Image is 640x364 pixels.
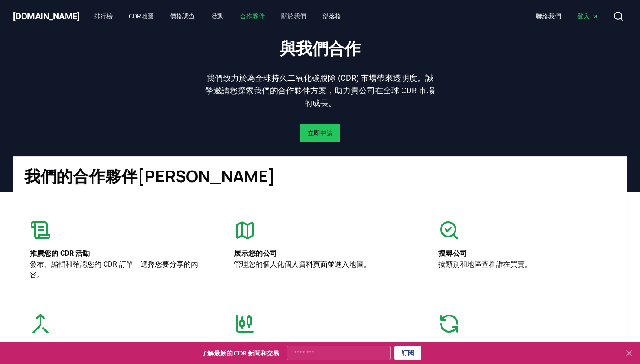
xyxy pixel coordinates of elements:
a: 聯絡我們 [529,8,568,24]
font: 合作夥伴 [240,13,265,20]
font: CDR地圖 [129,13,154,20]
a: 登入 [570,8,606,24]
font: [DOMAIN_NAME] [13,11,80,22]
font: 按類別和地區查看誰在買賣。 [438,260,532,268]
font: 發布、編輯和確認您的 CDR 訂單；選擇您要分享的內容。 [30,260,198,279]
a: 活動 [204,8,231,24]
font: 關於我們 [281,13,306,20]
a: CDR地圖 [122,8,161,24]
font: 展示您的公司 [234,249,277,258]
font: 推廣您的 CDR 活動 [30,249,90,258]
font: 活動 [211,13,224,20]
nav: 主要的 [529,8,606,24]
a: 立即申請 [308,128,333,137]
font: 我們的合作夥伴[PERSON_NAME] [24,165,275,187]
font: 立即申請 [308,129,333,136]
font: 登入 [577,13,590,20]
button: 立即申請 [300,124,340,142]
font: 搜尋公司 [438,249,467,258]
a: 價格調查 [163,8,202,24]
font: 排行榜 [94,13,113,20]
a: 關於我們 [274,8,313,24]
font: 聯絡我們 [536,13,561,20]
a: 排行榜 [87,8,120,24]
a: 合作夥伴 [233,8,272,24]
nav: 主要的 [87,8,349,24]
font: 部落格 [322,13,341,20]
a: 部落格 [315,8,349,24]
font: 管理您的個人化個人資料頁面並進入地圖。 [234,260,371,268]
font: 價格調查 [170,13,195,20]
font: 與我們合作 [280,37,361,59]
font: 我們致力於為全球持久二氧化碳脫除 (CDR) 市場帶來透明度。誠摯邀請您探索我們的合作夥伴方案，助力貴公司在全球 CDR 市場的成長。 [205,73,435,108]
a: [DOMAIN_NAME] [13,10,80,22]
